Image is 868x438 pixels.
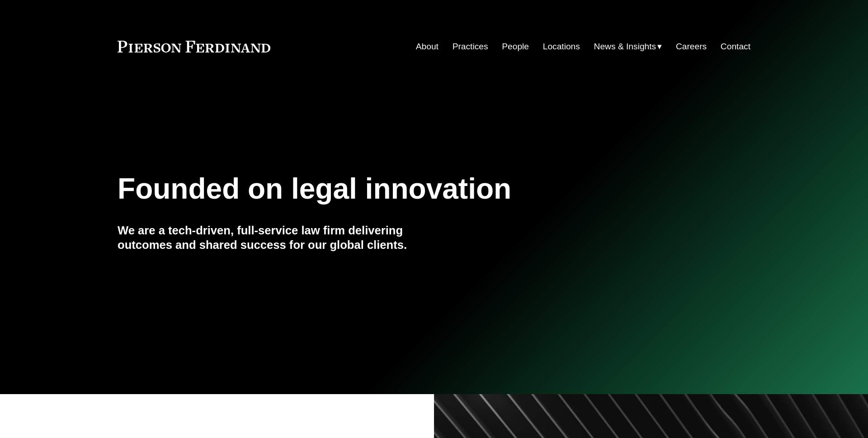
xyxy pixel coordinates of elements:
a: Practices [453,38,488,55]
h1: Founded on legal innovation [118,172,645,205]
a: folder dropdown [594,38,662,55]
span: News & Insights [594,39,656,55]
a: Locations [543,38,580,55]
a: About [416,38,439,55]
a: Contact [721,38,750,55]
a: Careers [676,38,707,55]
h4: We are a tech-driven, full-service law firm delivering outcomes and shared success for our global... [118,223,434,252]
a: People [502,38,529,55]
